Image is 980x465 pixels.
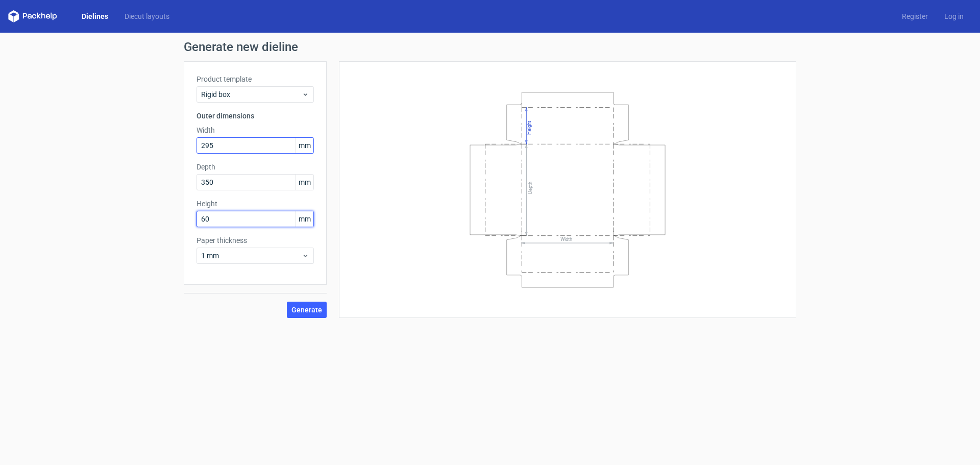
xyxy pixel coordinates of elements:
span: mm [296,175,313,190]
a: Register [894,11,936,21]
a: Diecut layouts [116,11,178,21]
text: Height [526,120,532,134]
span: mm [296,138,313,153]
a: Log in [936,11,972,21]
span: mm [296,211,313,227]
button: Generate [287,302,327,318]
h3: Outer dimensions [197,111,314,121]
label: Depth [197,162,314,172]
label: Width [197,125,314,135]
text: Depth [527,181,533,193]
a: Dielines [73,11,116,21]
label: Height [197,199,314,209]
text: Width [560,236,572,242]
h1: Generate new dieline [184,41,796,53]
span: Generate [291,306,322,313]
label: Product template [197,74,314,84]
label: Paper thickness [197,235,314,246]
span: 1 mm [201,251,302,261]
span: Rigid box [201,89,302,100]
